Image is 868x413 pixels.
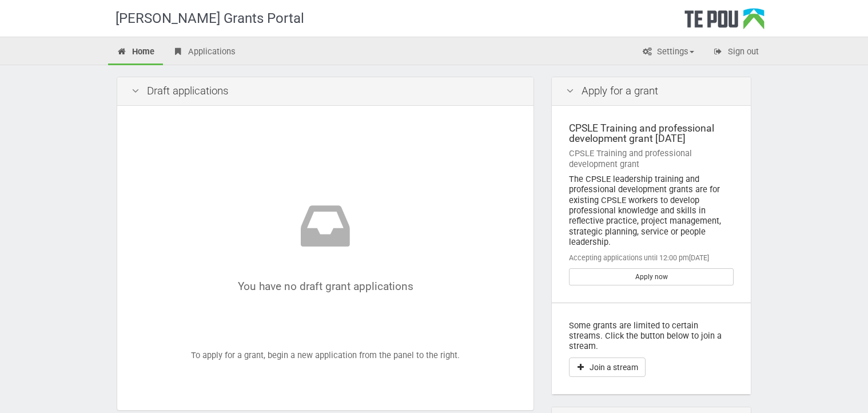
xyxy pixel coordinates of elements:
div: You have no draft grant applications [166,197,485,292]
div: Apply for a grant [552,77,751,106]
div: Te Pou Logo [684,8,765,37]
a: Home [108,40,163,65]
div: To apply for a grant, begin a new application from the panel to the right. [132,120,519,396]
a: Settings [633,40,703,65]
a: Apply now [569,268,734,285]
div: Accepting applications until 12:00 pm[DATE] [569,253,734,263]
div: Draft applications [117,77,533,106]
button: Join a stream [569,358,646,377]
p: Some grants are limited to certain streams. Click the button below to join a stream. [569,320,734,352]
div: The CPSLE leadership training and professional development grants are for existing CPSLE workers ... [569,174,734,247]
div: CPSLE Training and professional development grant [DATE] [569,123,734,144]
a: Applications [164,40,244,65]
a: Sign out [704,40,767,65]
div: CPSLE Training and professional development grant [569,148,734,169]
